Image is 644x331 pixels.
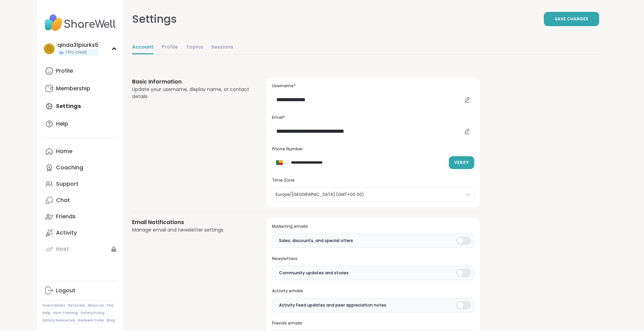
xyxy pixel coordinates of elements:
a: Host Training [53,311,78,315]
div: Coaching [56,164,83,171]
div: Activity [56,229,77,237]
button: Verify [449,156,474,169]
a: About Us [88,303,104,308]
h3: Email* [272,115,474,121]
div: Chat [56,197,70,204]
div: Membership [56,85,90,92]
a: Safety Resources [42,318,75,323]
div: qinda31piurks5 [57,41,98,49]
div: Logout [56,287,75,294]
span: 1 Pro credit [66,50,87,55]
h3: Time Zone [272,178,474,183]
a: Help [42,116,118,132]
div: Profile [56,67,73,75]
h3: Username* [272,83,474,89]
a: Logout [42,282,118,299]
a: Chat [42,192,118,208]
a: Home [42,143,118,160]
span: Activity Feed updates and peer appreciation notes [279,302,386,308]
a: Redeem Code [78,318,104,323]
div: Settings [132,11,177,27]
a: Referrals [68,303,85,308]
a: Profile [162,41,178,54]
a: Topics [186,41,203,54]
a: Account [132,41,153,54]
a: Activity [42,225,118,241]
div: Friends [56,213,76,220]
a: Safety Policy [80,311,105,315]
h3: Phone Number [272,146,474,152]
a: Host [42,241,118,257]
h3: Basic Information [132,78,251,86]
h3: Activity emails [272,288,474,294]
button: Save Changes [544,12,599,26]
span: q [47,44,52,53]
a: Support [42,176,118,192]
a: Friends [42,208,118,225]
a: How It Works [42,303,65,308]
a: Blog [107,318,115,323]
a: Help [42,311,51,315]
div: Manage email and newsletter settings [132,226,251,234]
div: Home [56,148,72,155]
a: Coaching [42,160,118,176]
a: FAQ [107,303,114,308]
h3: Friends emails [272,320,474,326]
a: Sessions [211,41,233,54]
div: Help [56,120,68,128]
span: Community updates and stories [279,270,349,276]
div: Host [56,245,69,253]
h3: Newsletters [272,256,474,262]
h3: Email Notifications [132,218,251,226]
div: Support [56,180,78,188]
img: ShareWell Nav Logo [42,11,118,35]
a: Profile [42,63,118,79]
span: Verify [454,160,469,166]
h3: Marketing emails [272,224,474,229]
div: Update your username, display name, or contact details [132,86,251,100]
a: Membership [42,80,118,97]
span: Sales, discounts, and special offers [279,238,353,244]
span: Save Changes [555,16,588,22]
